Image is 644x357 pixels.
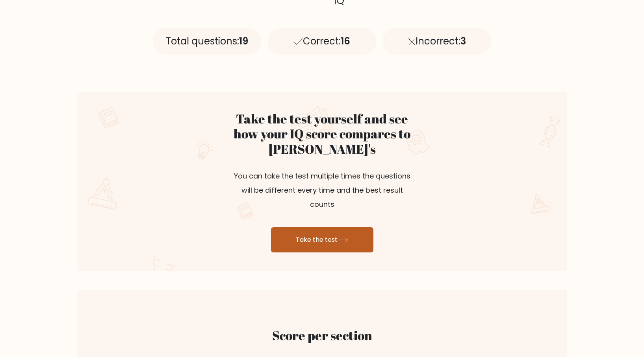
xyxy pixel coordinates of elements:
[341,35,350,48] span: 16
[267,28,376,55] div: Correct:
[239,35,248,48] span: 19
[382,28,491,55] div: Incorrect:
[271,227,373,252] a: Take the test
[153,28,262,55] div: Total questions:
[228,160,416,221] p: You can take the test multiple times the questions will be different every time and the best resu...
[115,328,529,343] h2: Score per section
[460,35,466,48] span: 3
[228,111,416,156] h2: Take the test yourself and see how your IQ score compares to [PERSON_NAME]'s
